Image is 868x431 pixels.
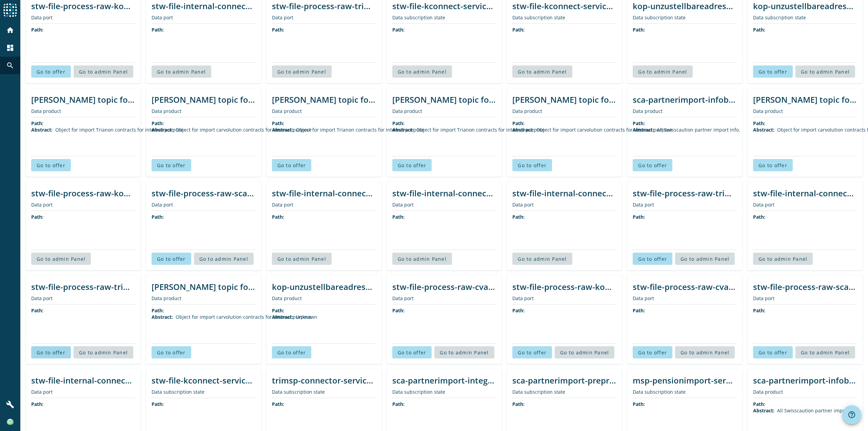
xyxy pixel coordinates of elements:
button: Go to admin Panel [392,253,452,265]
div: Data port [512,201,616,208]
button: Go to offer [31,65,71,78]
button: Go to offer [392,346,432,358]
span: Path: [753,401,765,407]
div: Data product [753,389,857,395]
span: Go to offer [398,162,427,169]
div: Data product [31,108,135,114]
button: Go to admin Panel [512,253,572,265]
span: Path: [31,307,43,314]
div: stw-file-process-raw-cva-partnerimport-preprod [392,281,496,292]
div: Data port [272,201,376,208]
div: kop-unzustellbareadressen-service-preprod [753,0,857,12]
span: Go to offer [758,162,787,169]
div: Data port [31,389,135,395]
span: Path: [753,307,765,314]
span: Go to offer [518,162,547,169]
div: Data subscription state [633,14,737,21]
button: Go to admin Panel [795,346,855,358]
button: Go to offer [152,253,191,265]
span: Go to offer [638,256,667,262]
mat-icon: help_outline [848,411,856,419]
span: Path: [633,214,645,220]
span: Go to admin Panel [277,256,326,262]
span: Go to admin Panel [440,349,489,356]
div: Object for import Trianon contracts for internal purpose [296,126,424,133]
div: Kafka topic for storing imported carvolution contracts internal _stage_ [152,94,256,105]
button: Go to offer [633,253,672,265]
span: Abstract: [31,126,53,133]
div: Data port [633,295,737,301]
div: All Swisscaution partner import info. [777,407,861,414]
button: Go to admin Panel [633,65,692,78]
div: stw-file-internal-connect-config-integration [512,188,616,199]
div: stw-file-process-raw-kop-unzustellbareadressen-preprod.replica [31,188,135,199]
div: Object for import carvolution contracts for internal purpose [176,314,312,320]
button: Go to admin Panel [675,253,735,265]
span: Path: [31,214,43,220]
button: Go to offer [392,159,432,171]
button: Go to admin Panel [512,65,572,78]
span: Go to offer [398,349,427,356]
span: Go to admin Panel [758,256,807,262]
span: Go to admin Panel [398,68,447,75]
button: Go to offer [633,346,672,358]
button: Go to admin Panel [272,253,332,265]
div: stw-file-internal-connect-config-test [753,188,857,199]
span: Go to admin Panel [801,68,850,75]
span: Go to admin Panel [277,68,326,75]
span: Path: [633,401,645,407]
span: Abstract: [512,126,534,133]
button: Go to offer [753,159,793,171]
div: Kafka topic for storing imported trianon contracts internal _stage_ [272,94,376,105]
div: Data port [753,295,857,301]
span: Abstract: [152,314,173,320]
img: spoud-logo.svg [3,3,17,17]
div: stw-file-process-raw-trimsp-vertrag-preprod.replica [272,0,376,12]
div: Data port [31,14,135,21]
span: Path: [31,401,43,407]
div: sca-partnerimport-integration [392,375,496,386]
button: Go to admin Panel [194,253,254,265]
span: Go to offer [37,68,65,75]
span: Path: [633,26,645,33]
div: Data subscription state [512,389,616,395]
span: Go to offer [277,349,306,356]
span: Go to admin Panel [560,349,609,356]
div: Object for import carvolution contracts for internal purpose [176,126,312,133]
div: Data subscription state [152,389,256,395]
button: Go to admin Panel [795,65,855,78]
button: Go to admin Panel [753,253,813,265]
span: Path: [512,307,525,314]
div: Kafka topic for storing imported carvolution contracts internal _stage_ [753,94,857,105]
span: Abstract: [753,407,774,414]
div: Data product [152,295,256,301]
div: Data port [633,201,737,208]
div: stw-file-process-raw-trimsp-vertrag-integration [633,188,737,199]
div: Data port [31,201,135,208]
span: Abstract: [272,126,293,133]
div: kop-unzustellbareadressen-internal-postalische-adresse-nichtzustellbar-_stage_ [272,281,376,292]
span: Path: [152,307,164,314]
span: Go to offer [758,349,787,356]
span: Path: [31,26,43,33]
div: Kafka topic for storing imported carvolution contracts internal _stage_ [512,94,616,105]
div: msp-pensionimport-service [633,375,737,386]
span: Go to offer [758,68,787,75]
button: Go to offer [633,159,672,171]
div: Data port [753,201,857,208]
span: Go to admin Panel [680,349,729,356]
span: Go to offer [157,256,186,262]
button: Go to offer [31,159,71,171]
span: Path: [512,26,525,33]
button: Go to admin Panel [434,346,494,358]
div: Data product [753,108,857,114]
div: Data subscription state [272,389,376,395]
div: Data port [392,295,496,301]
span: Path: [512,401,525,407]
span: Path: [392,307,405,314]
span: Path: [753,214,765,220]
span: Abstract: [272,314,293,320]
span: Path: [272,214,284,220]
div: Kafka topic for storing imported trianon contracts internal _stage_ [31,94,135,105]
span: Go to offer [37,162,65,169]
